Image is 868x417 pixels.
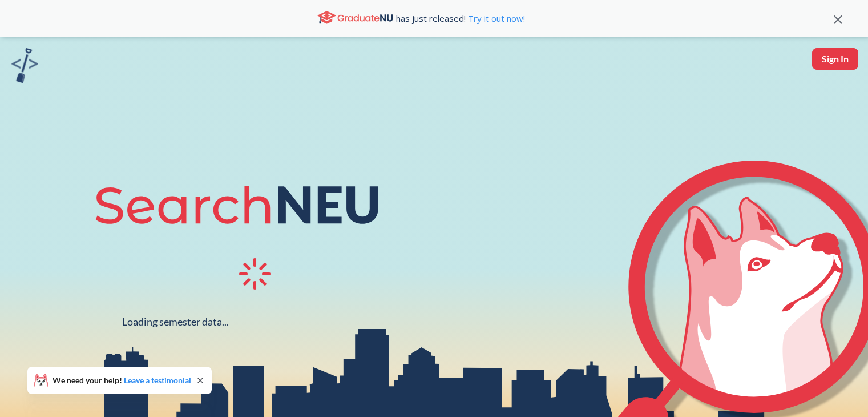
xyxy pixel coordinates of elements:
[396,12,525,25] span: has just released!
[11,48,38,86] a: sandbox logo
[812,48,858,70] button: Sign In
[11,48,38,83] img: sandbox logo
[466,13,525,24] a: Try it out now!
[53,376,191,384] span: We need your help!
[124,375,191,385] a: Leave a testimonial
[122,315,229,328] div: Loading semester data...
